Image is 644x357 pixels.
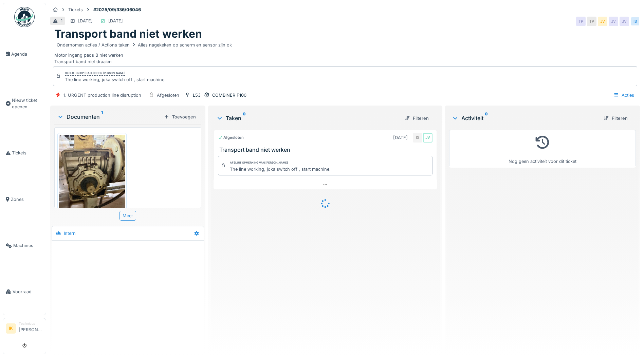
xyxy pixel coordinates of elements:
[57,42,232,48] div: Ondernomen acties / Actions taken Alles nagekeken op scherm en sensor zijn ok
[65,76,166,83] div: The line working, joka switch off , start machine.
[393,134,408,141] div: [DATE]
[485,114,488,122] sup: 0
[64,230,76,237] div: Intern
[12,150,43,156] span: Tickets
[119,211,136,221] div: Meer
[91,6,144,13] strong: #2025/09/336/06046
[219,147,434,153] h3: Transport band niet werken
[630,17,640,26] div: IS
[13,288,43,295] span: Voorraad
[610,90,637,100] div: Acties
[59,135,125,222] img: o8u4o4qkohst4ml2n2wtuxpe8008
[101,113,103,121] sup: 1
[3,130,46,176] a: Tickets
[54,41,636,65] div: Motor ingang pads B niet werken Transport band niet draaien
[54,27,202,40] h1: Transport band niet werken
[454,133,631,165] div: Nog geen activiteit voor dit ticket
[230,161,288,165] div: Afsluit opmerking van [PERSON_NAME]
[230,166,331,172] div: The line working, joka switch off , start machine.
[57,113,161,121] div: Documenten
[601,114,630,123] div: Filteren
[587,17,596,26] div: TP
[6,321,43,337] a: IK Technicus[PERSON_NAME]
[216,114,399,122] div: Taken
[423,133,433,143] div: JV
[63,92,141,98] div: 1. URGENT production line disruption
[61,18,62,24] div: 1
[620,17,629,26] div: JV
[243,114,246,122] sup: 0
[193,92,201,98] div: L53
[452,114,598,122] div: Activiteit
[12,97,43,110] span: Nieuw ticket openen
[3,77,46,130] a: Nieuw ticket openen
[11,51,43,57] span: Agenda
[14,7,35,27] img: Badge_color-CXgf-gQk.svg
[11,196,43,203] span: Zones
[68,6,83,13] div: Tickets
[413,133,422,143] div: IS
[6,323,16,334] li: IK
[78,18,93,24] div: [DATE]
[19,321,43,336] li: [PERSON_NAME]
[13,242,43,249] span: Machines
[3,269,46,315] a: Voorraad
[157,92,179,98] div: Afgesloten
[3,223,46,269] a: Machines
[609,17,618,26] div: JV
[212,92,246,98] div: COMBINER F100
[218,135,244,140] div: Afgesloten
[598,17,607,26] div: JV
[3,31,46,77] a: Agenda
[161,112,199,121] div: Toevoegen
[3,176,46,222] a: Zones
[402,114,431,123] div: Filteren
[65,71,125,76] div: Gesloten op [DATE] door [PERSON_NAME]
[576,17,586,26] div: TP
[19,321,43,326] div: Technicus
[108,18,123,24] div: [DATE]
